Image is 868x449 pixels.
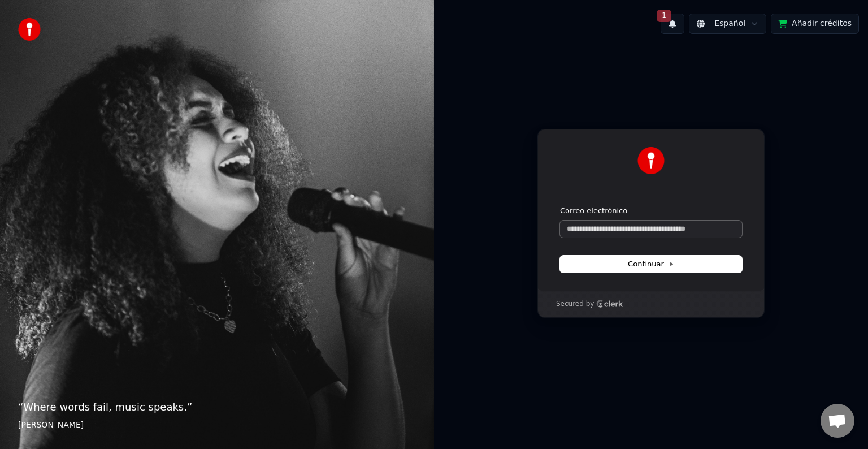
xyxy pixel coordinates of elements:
[771,14,859,34] button: Añadir créditos
[637,147,665,174] img: Youka
[18,18,41,41] img: youka
[657,10,671,22] span: 1
[18,399,416,415] p: “ Where words fail, music speaks. ”
[560,206,627,216] label: Correo electrónico
[556,300,594,309] p: Secured by
[661,14,684,34] button: 1
[628,259,674,269] span: Continuar
[596,300,623,308] a: Clerk logo
[821,404,854,438] a: Chat abierto
[560,256,742,273] button: Continuar
[18,420,416,431] footer: [PERSON_NAME]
